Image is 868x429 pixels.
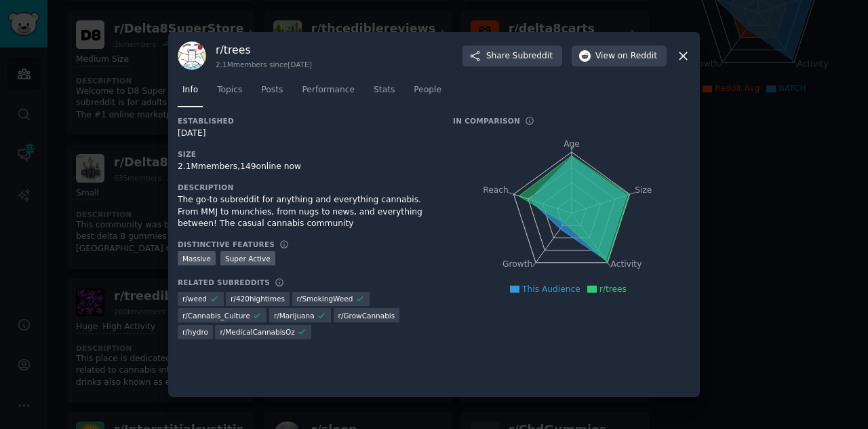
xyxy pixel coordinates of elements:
span: Share [486,50,553,62]
span: Performance [302,84,355,96]
span: r/ weed [182,294,207,303]
tspan: Reach [483,185,509,195]
div: 2.1M members since [DATE] [216,60,312,69]
div: Super Active [220,251,275,265]
tspan: Growth [502,260,532,269]
h3: Size [178,149,434,159]
span: r/ 420hightimes [231,294,285,303]
img: trees [178,41,206,70]
span: People [414,84,441,96]
tspan: Activity [611,260,642,269]
span: r/ hydro [182,327,208,337]
div: Massive [178,251,216,265]
tspan: Size [635,185,652,195]
span: This Audience [522,284,580,294]
span: Posts [261,84,283,96]
a: Performance [297,79,359,107]
span: r/ SmokingWeed [297,294,353,303]
h3: Related Subreddits [178,278,270,287]
span: r/ Cannabis_Culture [182,311,250,320]
span: Info [182,84,198,96]
div: 2.1M members, 149 online now [178,161,434,173]
h3: Description [178,183,434,192]
button: Viewon Reddit [572,45,667,67]
h3: r/ trees [216,43,312,57]
h3: Distinctive Features [178,240,275,249]
a: Posts [256,79,288,107]
span: r/ Marijuana [274,311,315,320]
span: r/ MedicalCannabisOz [220,327,294,337]
span: Subreddit [513,50,553,62]
span: on Reddit [618,50,657,62]
tspan: Age [564,139,580,149]
span: r/trees [599,284,627,294]
a: Stats [369,79,399,107]
span: Topics [217,84,242,96]
h3: In Comparison [453,116,520,126]
div: The go-to subreddit for anything and everything cannabis. From MMJ to munchies, from nugs to news... [178,194,434,230]
div: [DATE] [178,128,434,140]
a: Topics [212,79,247,107]
span: Stats [374,84,395,96]
span: View [595,50,657,62]
a: People [409,79,446,107]
span: r/ GrowCannabis [338,311,395,320]
button: ShareSubreddit [462,45,562,67]
a: Info [178,79,203,107]
h3: Established [178,116,434,126]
